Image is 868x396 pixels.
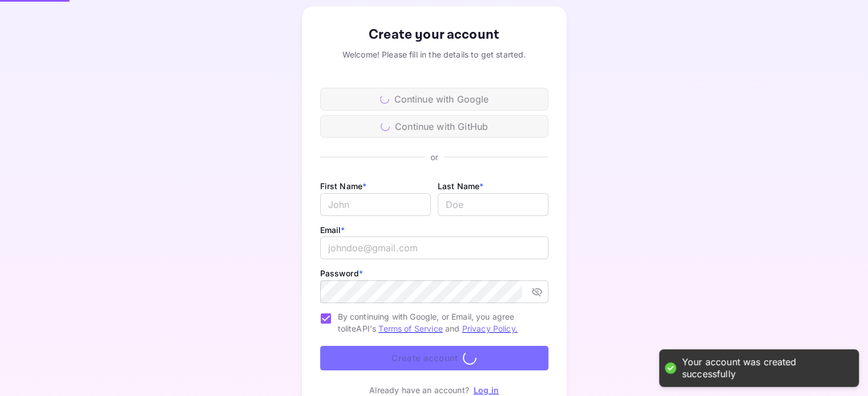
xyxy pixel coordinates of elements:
[320,25,548,45] div: Create your account
[474,385,499,395] a: Log in
[378,324,442,333] a: Terms of Service
[320,88,548,111] div: Continue with Google
[320,236,548,259] input: johndoe@gmail.com
[462,324,518,333] a: Privacy Policy.
[320,193,431,216] input: John
[527,281,547,302] button: toggle password visibility
[438,193,548,216] input: Doe
[320,268,363,278] label: Password
[438,181,484,191] label: Last Name
[682,356,847,380] div: Your account was created successfully
[320,48,548,60] div: Welcome! Please fill in the details to get started.
[320,115,548,138] div: Continue with GitHub
[369,384,469,396] p: Already have an account?
[338,311,539,334] span: By continuing with Google, or Email, you agree to liteAPI's and
[320,225,345,235] label: Email
[320,181,367,191] label: First Name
